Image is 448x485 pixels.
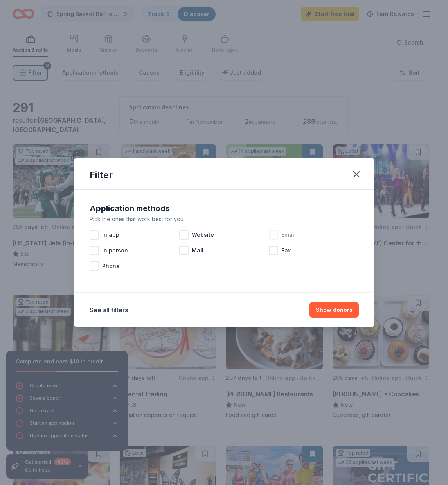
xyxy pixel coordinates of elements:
span: Fax [281,246,291,255]
div: Filter [90,169,113,181]
button: See all filters [90,305,128,315]
span: Website [192,230,214,240]
span: Mail [192,246,203,255]
div: Application methods [90,202,359,215]
span: In person [102,246,128,255]
span: In app [102,230,119,240]
div: Pick the ones that work best for you. [90,215,359,224]
button: Show donors [309,302,359,318]
span: Email [281,230,296,240]
span: Phone [102,261,120,271]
